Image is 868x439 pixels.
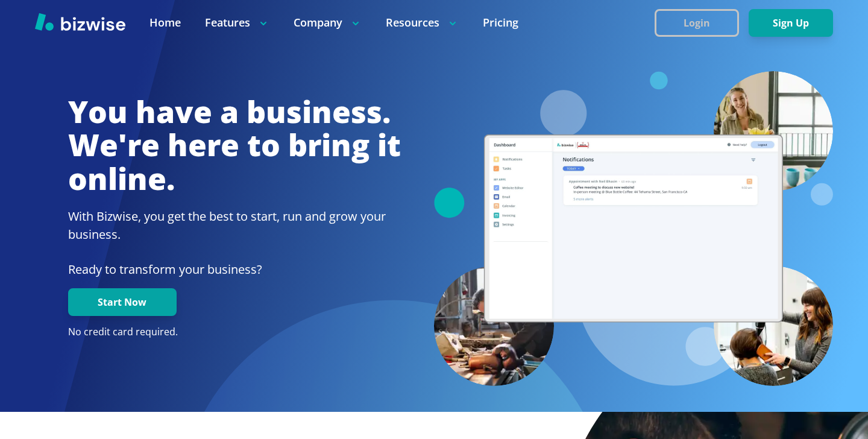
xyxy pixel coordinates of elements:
[68,95,401,196] h1: You have a business. We're here to bring it online.
[205,15,269,30] p: Features
[68,326,401,339] p: No credit card required.
[386,15,459,30] p: Resources
[149,15,181,30] a: Home
[655,9,739,37] button: Login
[294,15,362,30] p: Company
[749,9,833,37] button: Sign Up
[68,261,401,279] p: Ready to transform your business?
[483,15,518,30] a: Pricing
[68,207,401,244] h2: With Bizwise, you get the best to start, run and grow your business.
[68,288,177,316] button: Start Now
[68,297,177,308] a: Start Now
[749,17,833,29] a: Sign Up
[35,13,125,31] img: Bizwise Logo
[655,17,749,29] a: Login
